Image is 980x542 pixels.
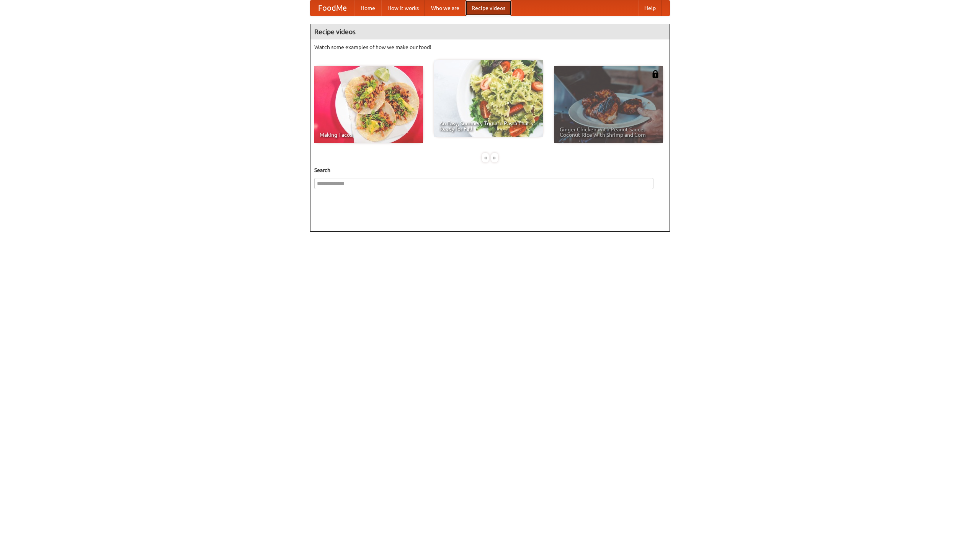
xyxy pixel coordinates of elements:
div: « [482,153,489,162]
h5: Search [314,166,666,174]
a: An Easy, Summery Tomato Pasta That's Ready for Fall [434,60,543,137]
a: How it works [381,0,425,16]
a: Home [354,0,381,16]
h4: Recipe videos [310,24,670,39]
a: Who we are [425,0,465,16]
a: Recipe videos [465,0,511,16]
a: Help [638,0,662,16]
img: 483408.png [652,70,659,78]
a: FoodMe [310,0,354,16]
span: An Easy, Summery Tomato Pasta That's Ready for Fall [439,121,537,131]
a: Making Tacos [314,66,423,143]
p: Watch some examples of how we make our food! [314,43,666,51]
div: » [491,153,498,162]
span: Making Tacos [320,132,418,138]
